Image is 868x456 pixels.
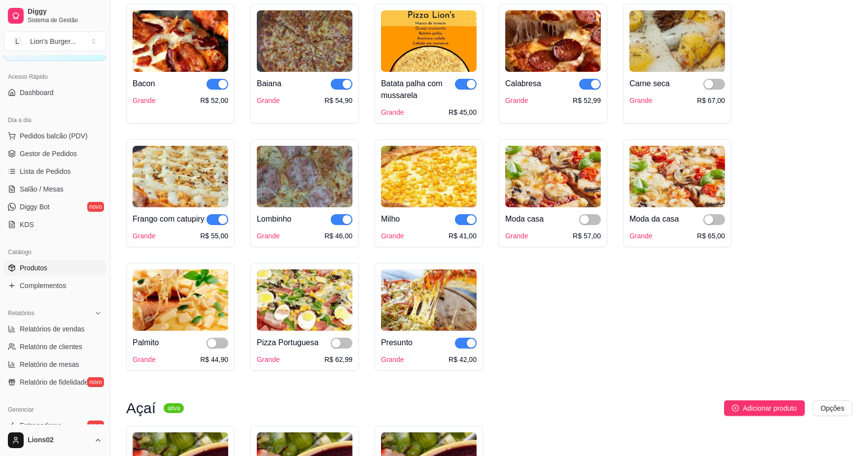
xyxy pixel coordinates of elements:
a: Relatórios de vendas [4,321,106,337]
img: product-image [629,146,725,207]
div: Grande [629,96,653,105]
div: R$ 62,99 [324,355,352,364]
div: Grande [257,231,280,241]
span: L [12,36,22,46]
button: Select a team [4,32,106,51]
div: Catálogo [4,244,106,260]
div: Gerenciar [4,402,106,418]
a: Salão / Mesas [4,181,106,197]
div: R$ 42,00 [449,355,477,364]
span: Dashboard [20,88,54,98]
div: R$ 55,00 [200,231,228,241]
div: R$ 44,90 [200,355,228,364]
div: R$ 41,00 [449,231,477,241]
span: Relatórios [8,309,35,317]
span: Pedidos balcão (PDV) [20,131,88,141]
div: Carne seca [629,78,670,90]
div: Batata palha com mussarela [381,78,455,101]
a: Entregadoresnovo [4,418,106,433]
button: Lions02 [4,428,106,452]
span: Sistema de Gestão [28,16,102,24]
a: Dashboard [4,85,106,100]
img: product-image [133,269,228,331]
span: Complementos [20,281,66,291]
span: Adicionar produto [743,403,797,414]
img: product-image [381,10,477,72]
div: Baiana [257,78,281,90]
span: Relatório de clientes [20,342,82,352]
div: Grande [505,231,528,241]
img: product-image [381,146,477,207]
span: Relatório de mesas [20,359,79,369]
span: Diggy [28,7,102,16]
span: Produtos [20,263,47,273]
a: Lista de Pedidos [4,163,106,179]
span: plus-circle [732,405,739,412]
img: product-image [629,10,725,72]
div: Calabresa [505,78,541,90]
a: Relatório de fidelidadenovo [4,374,106,390]
a: DiggySistema de Gestão [4,4,106,28]
img: product-image [381,269,477,331]
div: Milho [381,213,400,225]
span: Relatório de fidelidade [20,377,88,387]
a: Complementos [4,278,106,293]
div: R$ 65,00 [697,231,725,241]
span: Salão / Mesas [20,184,64,194]
div: Frango com catupiry [133,213,205,225]
span: Diggy Bot [20,202,50,212]
span: KDS [20,220,34,229]
div: Grande [381,107,404,117]
sup: ativa [164,403,184,413]
div: Presunto [381,337,413,349]
a: KDS [4,217,106,232]
div: Grande [133,96,156,105]
div: R$ 52,00 [200,96,228,105]
span: Relatórios de vendas [20,324,85,334]
div: R$ 67,00 [697,96,725,105]
img: product-image [505,146,601,207]
button: Pedidos balcão (PDV) [4,128,106,144]
div: Grande [381,355,404,364]
div: Lion's Burger ... [30,36,76,46]
span: Lista de Pedidos [20,166,71,176]
div: Bacon [133,78,155,90]
img: product-image [505,10,601,72]
a: Gestor de Pedidos [4,146,106,162]
span: Entregadores [20,421,61,430]
img: product-image [257,10,352,72]
div: Grande [133,355,156,364]
div: Palmito [133,337,159,349]
div: Grande [505,96,528,105]
div: Grande [629,231,653,241]
button: Opções [813,400,852,416]
div: R$ 54,90 [324,96,352,105]
span: Lions02 [28,436,90,445]
div: Pizza Portuguesa [257,337,318,349]
div: R$ 46,00 [324,231,352,241]
a: Relatório de clientes [4,339,106,355]
div: Acesso Rápido [4,69,106,85]
button: Adicionar produto [724,400,805,416]
img: product-image [257,146,352,207]
div: R$ 52,99 [573,96,601,105]
div: Grande [257,355,280,364]
div: Grande [257,96,280,105]
div: Grande [133,231,156,241]
div: R$ 57,00 [573,231,601,241]
a: Produtos [4,260,106,276]
span: Gestor de Pedidos [20,149,77,159]
img: product-image [133,10,228,72]
span: Opções [821,403,844,414]
a: Relatório de mesas [4,357,106,372]
div: R$ 45,00 [449,107,477,117]
div: Dia a dia [4,112,106,128]
div: Grande [381,231,404,241]
a: Diggy Botnovo [4,199,106,215]
div: Moda da casa [629,213,679,225]
img: product-image [257,269,352,331]
div: Moda casa [505,213,544,225]
h3: Açaí [126,402,156,414]
img: product-image [133,146,228,207]
div: Lombinho [257,213,291,225]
